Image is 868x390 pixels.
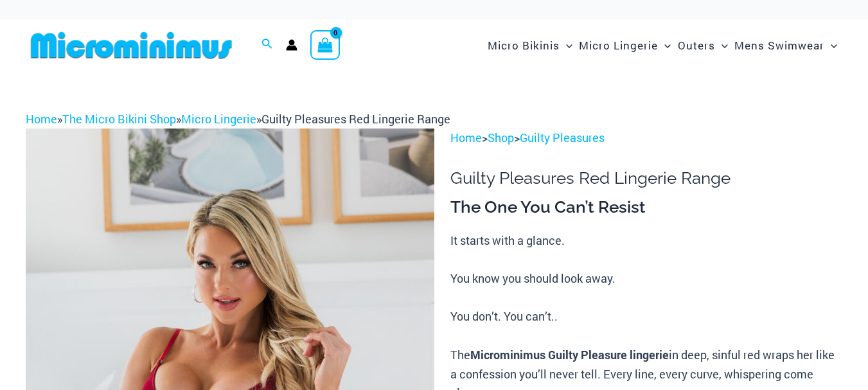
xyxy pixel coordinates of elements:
[560,29,572,62] span: Menu Toggle
[488,29,560,62] span: Micro Bikinis
[483,24,842,67] nav: Site Navigation
[675,26,731,65] a: OutersMenu ToggleMenu Toggle
[470,347,669,362] b: Microminimus Guilty Pleasure lingerie
[261,37,273,53] a: Search icon link
[715,29,728,62] span: Menu Toggle
[824,29,837,62] span: Menu Toggle
[450,197,842,218] h3: The One You Can’t Resist
[731,26,840,65] a: Mens SwimwearMenu ToggleMenu Toggle
[576,26,674,65] a: Micro LingerieMenu ToggleMenu Toggle
[26,111,57,127] a: Home
[62,111,176,127] a: The Micro Bikini Shop
[450,129,842,148] p: > >
[286,39,297,51] a: Account icon link
[488,130,514,145] a: Shop
[261,111,450,127] span: Guilty Pleasures Red Lingerie Range
[734,29,824,62] span: Mens Swimwear
[678,29,715,62] span: Outers
[26,31,237,60] img: MM SHOP LOGO FLAT
[520,130,605,145] a: Guilty Pleasures
[181,111,256,127] a: Micro Lingerie
[450,130,482,145] a: Home
[310,30,340,60] a: View Shopping Cart, empty
[26,111,450,127] span: » » »
[579,29,658,62] span: Micro Lingerie
[658,29,671,62] span: Menu Toggle
[484,26,576,65] a: Micro BikinisMenu ToggleMenu Toggle
[450,168,842,188] h1: Guilty Pleasures Red Lingerie Range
